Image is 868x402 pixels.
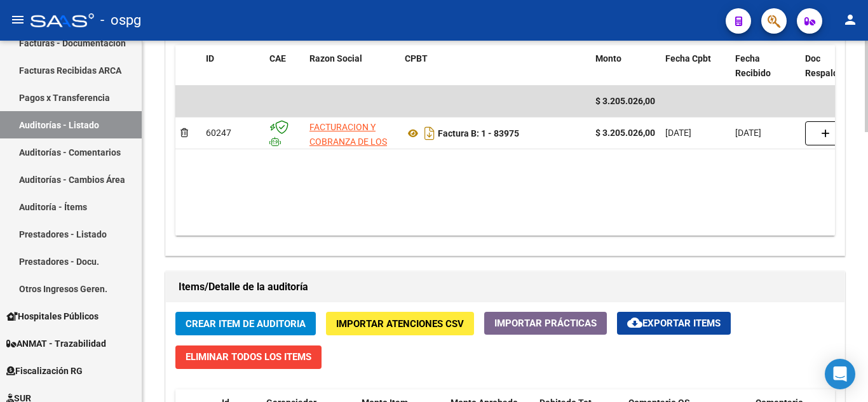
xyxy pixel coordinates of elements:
button: Importar Atenciones CSV [326,312,474,335]
strong: $ 3.205.026,00 [595,128,655,138]
button: Importar Prácticas [484,312,607,335]
datatable-header-cell: CAE [264,45,304,87]
datatable-header-cell: ID [201,45,264,87]
span: ID [206,53,214,64]
span: [DATE] [735,128,761,138]
button: Crear Item de Auditoria [175,312,316,335]
mat-icon: person [843,12,858,27]
i: Descargar documento [421,123,438,144]
span: Monto [595,53,621,64]
button: Exportar Items [617,312,731,335]
span: Fecha Cpbt [665,53,711,64]
span: [DATE] [665,128,691,138]
span: Razon Social [309,53,362,64]
span: CAE [269,53,286,64]
span: Crear Item de Auditoria [186,318,306,330]
span: Exportar Items [627,318,721,329]
span: 60247 [206,128,231,138]
datatable-header-cell: Fecha Cpbt [660,45,730,87]
mat-icon: menu [10,12,25,27]
span: Fecha Recibido [735,53,771,78]
span: FACTURACION Y COBRANZA DE LOS EFECTORES PUBLICOS S.E. [309,122,387,175]
h1: Items/Detalle de la auditoría [179,277,832,297]
div: Open Intercom Messenger [825,359,855,389]
datatable-header-cell: Monto [590,45,660,87]
mat-icon: cloud_download [627,315,642,330]
datatable-header-cell: Fecha Recibido [730,45,800,87]
span: Importar Atenciones CSV [336,318,464,330]
span: Fiscalización RG [6,364,83,378]
span: Hospitales Públicos [6,309,98,323]
datatable-header-cell: Razon Social [304,45,400,87]
span: - ospg [100,6,141,34]
span: ANMAT - Trazabilidad [6,337,106,351]
span: CPBT [405,53,428,64]
button: Eliminar Todos los Items [175,345,322,369]
strong: Factura B: 1 - 83975 [438,128,519,138]
span: $ 3.205.026,00 [595,96,655,106]
span: Importar Prácticas [494,318,597,329]
datatable-header-cell: CPBT [400,45,590,87]
span: Eliminar Todos los Items [186,351,311,363]
span: Doc Respaldatoria [805,53,862,78]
